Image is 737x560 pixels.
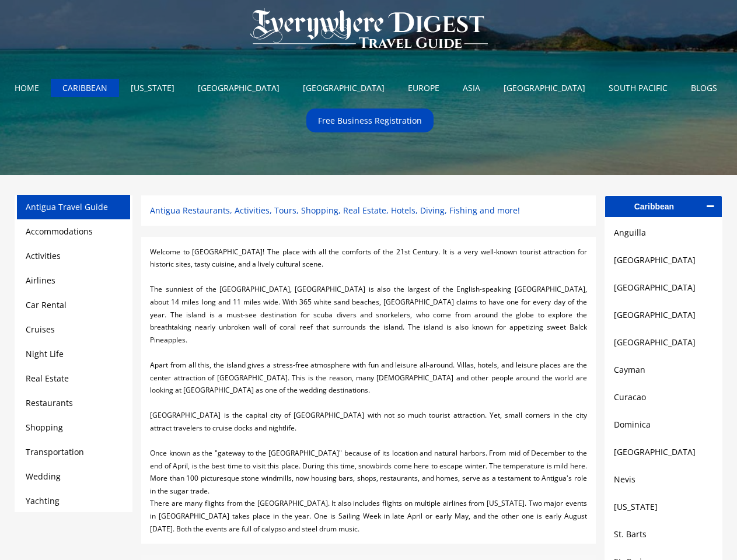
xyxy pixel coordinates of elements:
[26,324,55,335] a: Cruises
[54,79,116,97] a: CARIBBEAN
[26,471,61,482] a: Wedding
[26,495,60,506] a: Yachting
[614,527,713,541] a: St. Barts
[189,79,288,97] a: [GEOGRAPHIC_DATA]
[682,79,726,97] a: BLOGS
[614,500,713,514] a: [US_STATE]
[399,79,448,97] a: EUROPE
[614,335,713,349] a: [GEOGRAPHIC_DATA]
[614,253,713,267] a: [GEOGRAPHIC_DATA]
[150,498,586,533] span: There are many flights from the [GEOGRAPHIC_DATA]. It also includes flights on multiple airlines ...
[6,79,48,97] a: HOME
[614,390,713,404] a: Curacao
[614,226,713,240] a: Anguilla
[122,79,183,97] a: [US_STATE]
[150,448,586,496] span: Once known as the "gateway to the [GEOGRAPHIC_DATA]" because of its location and natural harbors....
[605,196,722,217] a: Caribbean
[26,348,64,359] a: Night Life
[614,281,713,295] a: [GEOGRAPHIC_DATA]
[150,410,586,433] span: [GEOGRAPHIC_DATA] is the capital city of [GEOGRAPHIC_DATA] with not so much tourist attraction. Y...
[150,284,586,344] span: The sunniest of the [GEOGRAPHIC_DATA], [GEOGRAPHIC_DATA] is also the largest of the English-speak...
[26,275,55,286] a: Airlines
[26,397,73,408] a: Restaurants
[26,226,93,237] a: Accommodations
[26,299,67,310] a: Car Rental
[614,418,713,432] a: Dominica
[294,79,393,97] a: [GEOGRAPHIC_DATA]
[150,247,586,269] span: Welcome to [GEOGRAPHIC_DATA]! The place with all the comforts of the 21st Century. It is a very w...
[26,373,69,384] a: Real Estate
[614,445,713,459] a: [GEOGRAPHIC_DATA]
[150,205,520,216] span: Antigua Restaurants, Activities, Tours, Shopping, Real Estate, Hotels, Diving, Fishing and more!
[454,79,489,97] a: ASIA
[614,473,713,487] a: Nevis
[309,111,431,129] a: Free Business Registration
[614,363,713,377] a: Cayman
[150,360,586,395] span: Apart from all this, the island gives a stress-free atmosphere with fun and leisure all-around. V...
[614,308,713,322] a: [GEOGRAPHIC_DATA]
[26,446,84,457] a: Transportation
[26,422,63,433] a: Shopping
[495,79,594,97] a: [GEOGRAPHIC_DATA]
[26,201,108,212] a: Antigua Travel Guide
[26,250,61,261] a: Activities
[600,79,676,97] a: SOUTH PACIFIC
